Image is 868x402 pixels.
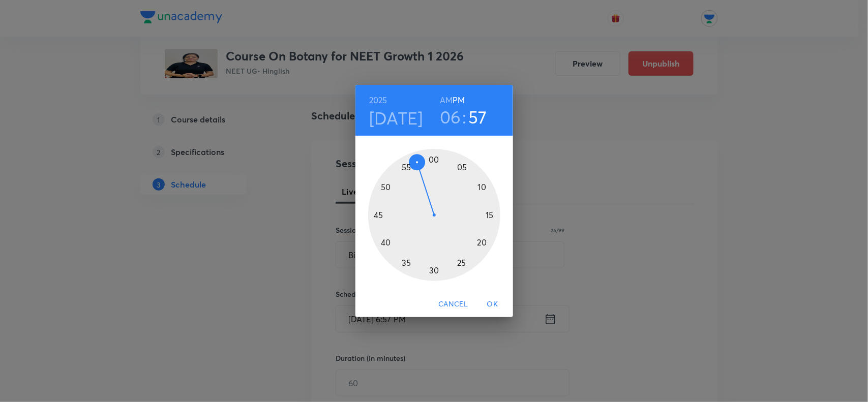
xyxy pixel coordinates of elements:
span: OK [481,298,505,311]
h3: : [462,106,466,128]
button: 2025 [369,93,387,107]
button: OK [476,295,509,314]
button: PM [453,93,465,107]
button: AM [440,93,453,107]
button: [DATE] [369,107,423,129]
button: Cancel [434,295,472,314]
button: 06 [440,106,461,128]
span: Cancel [438,298,468,311]
button: 57 [468,106,487,128]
